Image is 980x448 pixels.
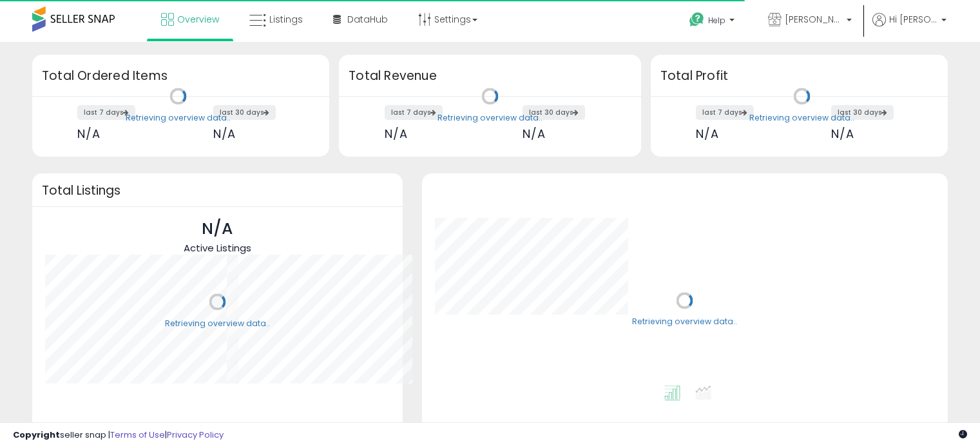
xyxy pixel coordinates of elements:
[177,13,219,26] span: Overview
[689,12,705,28] i: Get Help
[126,112,231,124] div: Retrieving overview data..
[708,15,725,26] span: Help
[889,13,937,26] span: Hi [PERSON_NAME]
[13,429,60,441] strong: Copyright
[785,13,843,26] span: [PERSON_NAME]'s Great Goods
[632,317,737,328] div: Retrieving overview data..
[872,13,946,42] a: Hi [PERSON_NAME]
[749,112,854,124] div: Retrieving overview data..
[679,2,747,42] a: Help
[347,13,388,26] span: DataHub
[437,112,543,124] div: Retrieving overview data..
[165,318,270,329] div: Retrieving overview data..
[269,13,303,26] span: Listings
[13,429,224,442] div: seller snap | |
